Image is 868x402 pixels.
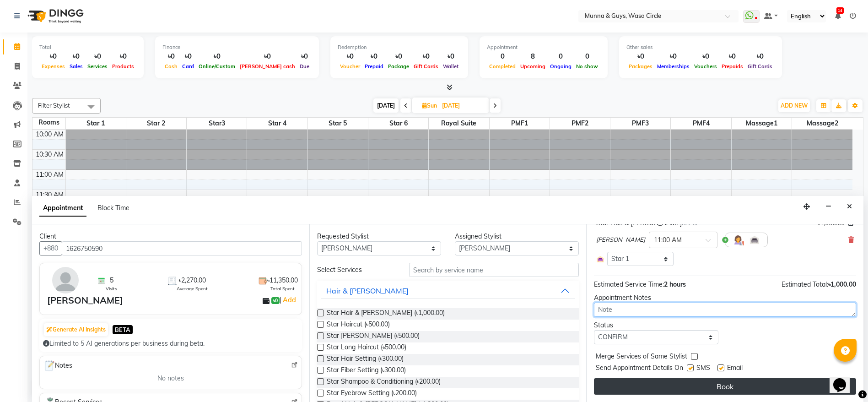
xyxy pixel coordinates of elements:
[792,118,852,129] span: Massage2
[162,63,180,70] span: Cash
[843,200,856,214] button: Close
[23,3,86,29] img: logo
[836,7,844,14] span: 14
[548,51,574,62] div: 0
[719,51,745,62] div: ৳0
[271,297,280,304] span: ৳0
[490,118,550,129] span: PMF1
[297,51,312,62] div: ৳0
[745,51,775,62] div: ৳0
[110,276,113,285] span: 5
[692,51,719,62] div: ৳0
[338,51,362,62] div: ৳0
[39,51,67,62] div: ৳0
[441,51,461,62] div: ৳0
[67,51,85,62] div: ৳0
[179,276,206,285] span: ৳2,270.00
[327,342,406,354] span: Star Long Haircut (৳500.00)
[626,51,655,62] div: ৳0
[596,352,687,363] span: Merge Services of Same Stylist
[326,285,409,296] div: Hair & [PERSON_NAME]
[327,365,406,377] span: Star Fiber Setting (৳300.00)
[719,63,745,70] span: Prepaids
[664,280,686,288] span: 2 hours
[321,282,576,299] button: Hair & [PERSON_NAME]
[596,363,683,375] span: Send Appointment Details On
[745,63,775,70] span: Gift Cards
[411,51,441,62] div: ৳0
[373,98,399,113] span: [DATE]
[85,63,110,70] span: Services
[411,63,441,70] span: Gift Cards
[196,63,237,70] span: Online/Custom
[594,293,856,303] div: Appointment Notes
[655,51,692,62] div: ৳0
[280,294,297,305] span: |
[327,388,417,400] span: Star Eyebrow Setting (৳200.00)
[671,118,731,129] span: PMF4
[32,118,65,127] div: Rooms
[157,374,184,383] span: No notes
[830,365,859,393] iframe: chat widget
[692,63,719,70] span: Vouchers
[574,63,600,70] span: No show
[409,263,579,277] input: Search by service name
[308,118,368,129] span: Star 5
[162,51,180,62] div: ৳0
[180,51,196,62] div: ৳0
[237,63,297,70] span: [PERSON_NAME] cash
[626,63,655,70] span: Packages
[368,118,428,129] span: Star 6
[782,280,828,288] span: Estimated Total:
[177,285,208,292] span: Average Spent
[420,102,439,109] span: Sun
[429,118,489,129] span: Royal Suite
[196,51,237,62] div: ৳0
[180,63,196,70] span: Card
[297,63,312,70] span: Due
[85,51,110,62] div: ৳0
[518,51,548,62] div: 8
[487,43,600,51] div: Appointment
[162,43,312,51] div: Finance
[327,354,404,365] span: Star Hair Setting (৳300.00)
[487,51,518,62] div: 0
[550,118,610,129] span: PMF2
[39,232,302,241] div: Client
[778,99,810,112] button: ADD NEW
[610,118,670,129] span: PMF3
[455,232,579,241] div: Assigned Stylist
[327,331,420,342] span: Star [PERSON_NAME] (৳500.00)
[317,232,441,241] div: Requested Stylist
[835,12,841,20] a: 14
[338,43,461,51] div: Redemption
[39,241,62,255] button: +880
[781,102,808,109] span: ADD NEW
[441,63,461,70] span: Wallet
[362,51,386,62] div: ৳0
[338,63,362,70] span: Voucher
[110,63,136,70] span: Products
[34,130,65,139] div: 10:00 AM
[655,63,692,70] span: Memberships
[110,51,136,62] div: ৳0
[487,63,518,70] span: Completed
[39,200,86,217] span: Appointment
[327,308,445,320] span: Star Hair & [PERSON_NAME] (৳1,000.00)
[270,285,295,292] span: Total Spent
[62,241,302,255] input: Search by Name/Mobile/Email/Code
[187,118,247,129] span: Star3
[97,204,129,212] span: Block Time
[67,63,85,70] span: Sales
[596,255,604,263] img: Interior.png
[281,294,297,305] a: Add
[386,51,411,62] div: ৳0
[43,360,72,372] span: Notes
[327,320,390,331] span: Star Haircut (৳500.00)
[594,321,718,330] div: Status
[518,63,548,70] span: Upcoming
[52,267,79,293] img: avatar
[44,323,108,336] button: Generate AI Insights
[626,43,775,51] div: Other sales
[362,63,386,70] span: Prepaid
